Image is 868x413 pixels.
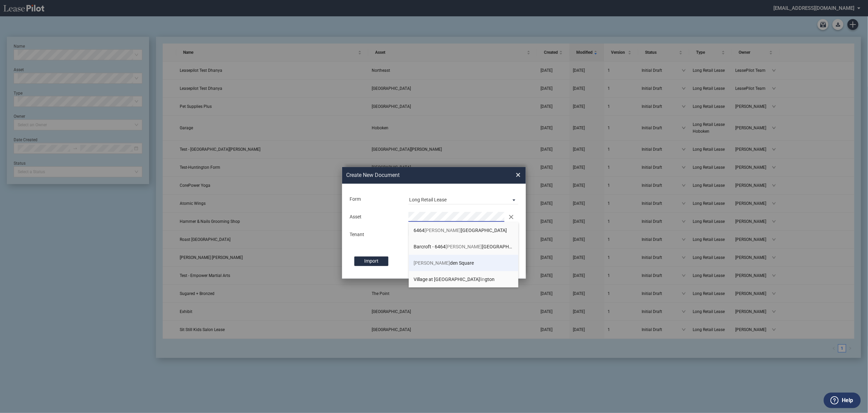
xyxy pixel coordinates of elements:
label: Help [842,396,853,405]
li: [PERSON_NAME]den Square [409,255,519,271]
div: Asset [345,214,404,220]
div: Form [345,196,404,203]
h2: Create New Document [346,171,491,179]
label: Import [354,257,388,266]
span: den Square [414,260,474,266]
span: × [516,170,520,181]
li: Village at [GEOGRAPHIC_DATA]lington [409,271,519,287]
li: Barcroft - 6464[PERSON_NAME][GEOGRAPHIC_DATA] [409,238,519,255]
span: Barcroft - 6464 [GEOGRAPHIC_DATA] [414,244,528,249]
span: [PERSON_NAME] [414,260,450,266]
span: [PERSON_NAME] [446,244,482,249]
md-select: Lease Form: Long Retail Lease [408,194,518,204]
md-dialog: Create New ... [342,167,526,279]
span: Village at [GEOGRAPHIC_DATA] gton [414,277,495,282]
span: 6464 [GEOGRAPHIC_DATA] [414,228,507,233]
li: 6464[PERSON_NAME][GEOGRAPHIC_DATA] [409,222,519,238]
div: Long Retail Lease [409,197,447,202]
span: [PERSON_NAME] [425,228,461,233]
div: Tenant [345,231,404,238]
span: lin [480,277,485,282]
